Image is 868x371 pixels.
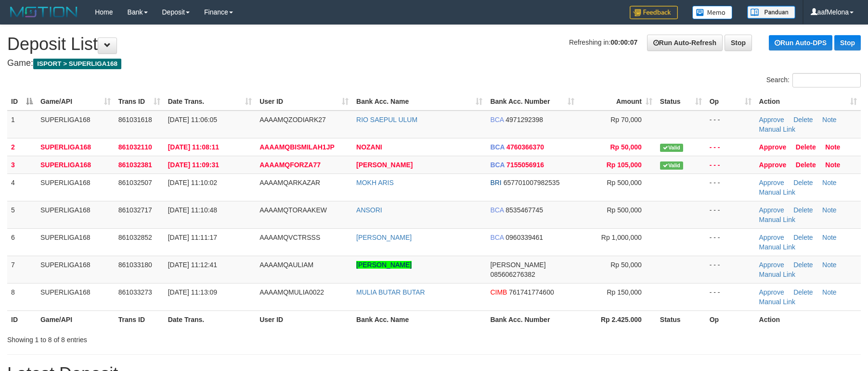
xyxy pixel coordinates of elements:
[37,111,115,138] td: SUPERLIGA168
[610,143,641,151] span: Rp 50,000
[164,93,256,111] th: Date Trans.: activate to sort column ascending
[796,143,816,151] a: Delete
[37,138,115,156] td: SUPERLIGA168
[706,173,755,201] td: - - -
[569,38,637,46] span: Refreshing in:
[706,138,755,156] td: - - -
[759,271,796,278] a: Manual Link
[168,116,217,124] span: [DATE] 11:06:05
[506,161,544,169] span: Copy 7155056916 to clipboard
[759,234,784,241] a: Approve
[766,73,861,87] label: Search:
[759,188,796,196] a: Manual Link
[822,288,837,296] a: Note
[259,261,313,269] span: AAAAMQAULIAM
[352,93,486,111] th: Bank Acc. Name: activate to sort column ascending
[118,206,152,214] span: 861032717
[630,6,678,19] img: Feedback.jpg
[486,93,578,111] th: Bank Acc. Number: activate to sort column ascending
[505,206,543,214] span: Copy 8535467745 to clipboard
[509,288,554,296] span: Copy 761741774600 to clipboard
[256,93,352,111] th: User ID: activate to sort column ascending
[692,6,733,19] img: Button%20Memo.svg
[759,216,796,223] a: Manual Link
[118,234,152,241] span: 861032852
[168,161,219,169] span: [DATE] 11:09:31
[825,161,840,169] a: Note
[759,298,796,306] a: Manual Link
[256,310,352,328] th: User ID
[356,261,412,269] a: [PERSON_NAME]
[7,310,37,328] th: ID
[647,35,723,51] a: Run Auto-Refresh
[610,38,637,46] strong: 00:00:07
[164,310,256,328] th: Date Trans.
[660,161,683,170] span: Valid transaction
[796,161,816,169] a: Delete
[490,206,504,214] span: BCA
[259,288,324,296] span: AAAAMQMULIA0022
[115,310,164,328] th: Trans ID
[759,161,787,169] a: Approve
[118,116,152,124] span: 861031618
[769,35,832,50] a: Run Auto-DPS
[759,143,787,151] a: Approve
[7,201,37,228] td: 5
[706,310,755,328] th: Op
[259,206,327,214] span: AAAAMQTORAAKEW
[7,256,37,283] td: 7
[259,116,326,124] span: AAAAMQZODIARK27
[822,179,837,186] a: Note
[168,261,217,269] span: [DATE] 11:12:41
[793,261,813,269] a: Delete
[356,288,425,296] a: MULIA BUTAR BUTAR
[168,234,217,241] span: [DATE] 11:11:17
[578,93,656,111] th: Amount: activate to sort column ascending
[490,288,507,296] span: CIMB
[834,35,861,50] a: Stop
[7,138,37,156] td: 2
[37,201,115,228] td: SUPERLIGA168
[356,143,382,151] a: NOZANI
[490,179,501,186] span: BRI
[168,143,219,151] span: [DATE] 11:08:11
[490,234,504,241] span: BCA
[7,228,37,256] td: 6
[660,144,683,152] span: Valid transaction
[607,161,642,169] span: Rp 105,000
[578,310,656,328] th: Rp 2.425.000
[356,179,394,186] a: MOKH ARIS
[37,173,115,201] td: SUPERLIGA168
[118,261,152,269] span: 861033180
[7,156,37,173] td: 3
[792,73,861,87] input: Search:
[118,179,152,186] span: 861032507
[168,179,217,186] span: [DATE] 11:10:02
[822,234,837,241] a: Note
[7,111,37,138] td: 1
[259,143,335,151] span: AAAAMQBISMILAH1JP
[486,310,578,328] th: Bank Acc. Number
[490,116,504,124] span: BCA
[115,93,164,111] th: Trans ID: activate to sort column ascending
[259,161,321,169] span: AAAAMQFORZA77
[37,156,115,173] td: SUPERLIGA168
[607,206,641,214] span: Rp 500,000
[490,161,505,169] span: BCA
[759,206,784,214] a: Approve
[490,261,545,269] span: [PERSON_NAME]
[490,271,535,278] span: Copy 085606276382 to clipboard
[7,59,861,68] h4: Game:
[259,179,320,186] span: AAAAMQARKAZAR
[37,93,115,111] th: Game/API: activate to sort column ascending
[759,243,796,251] a: Manual Link
[356,116,417,124] a: RIO SAEPUL ULUM
[356,206,382,214] a: ANSORI
[7,173,37,201] td: 4
[352,310,486,328] th: Bank Acc. Name
[7,35,861,54] h1: Deposit List
[656,93,706,111] th: Status: activate to sort column ascending
[506,143,544,151] span: Copy 4760366370 to clipboard
[725,35,752,51] a: Stop
[7,5,80,19] img: MOTION_logo.png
